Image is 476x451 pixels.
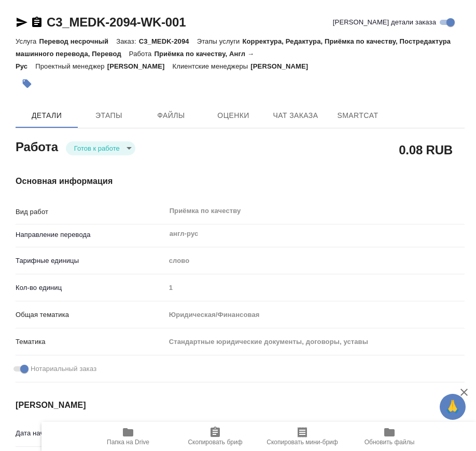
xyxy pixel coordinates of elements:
[66,141,135,155] div: Готов к работе
[31,16,43,29] button: Скопировать ссылку
[16,337,165,347] p: Тематика
[250,62,316,70] p: [PERSON_NAME]
[129,50,155,58] p: Работа
[16,428,165,439] p: Дата начала работ
[16,399,465,412] h4: [PERSON_NAME]
[440,394,466,420] button: 🙏
[346,422,433,451] button: Обновить файлы
[165,280,465,295] input: Пустое поле
[16,16,28,29] button: Скопировать ссылку для ЯМессенджера
[16,72,38,95] button: Добавить тэг
[173,62,251,70] p: Клиентские менеджеры
[267,439,338,446] span: Скопировать мини-бриф
[84,109,134,122] span: Этапы
[365,439,415,446] span: Обновить файлы
[333,17,436,28] span: [PERSON_NAME] детали заказа
[271,109,320,122] span: Чат заказа
[188,439,242,446] span: Скопировать бриф
[208,109,258,122] span: Оценки
[39,37,116,45] p: Перевод несрочный
[444,396,461,418] span: 🙏
[333,109,383,122] span: SmartCat
[107,62,173,70] p: [PERSON_NAME]
[197,37,243,45] p: Этапы услуги
[16,137,58,155] h2: Работа
[31,364,96,374] span: Нотариальный заказ
[71,144,123,153] button: Готов к работе
[146,109,196,122] span: Файлы
[16,175,465,188] h4: Основная информация
[47,15,186,29] a: C3_MEDK-2094-WK-001
[259,422,346,451] button: Скопировать мини-бриф
[116,37,138,45] p: Заказ:
[107,439,149,446] span: Папка на Drive
[16,37,39,45] p: Услуга
[16,230,165,240] p: Направление перевода
[22,109,72,122] span: Детали
[165,252,465,270] div: слово
[399,141,453,158] h2: 0.08 RUB
[172,422,259,451] button: Скопировать бриф
[139,37,197,45] p: C3_MEDK-2094
[85,422,172,451] button: Папка на Drive
[35,62,107,70] p: Проектный менеджер
[16,310,165,320] p: Общая тематика
[165,333,465,351] div: Стандартные юридические документы, договоры, уставы
[16,256,165,266] p: Тарифные единицы
[165,306,465,324] div: Юридическая/Финансовая
[16,207,165,217] p: Вид работ
[16,283,165,293] p: Кол-во единиц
